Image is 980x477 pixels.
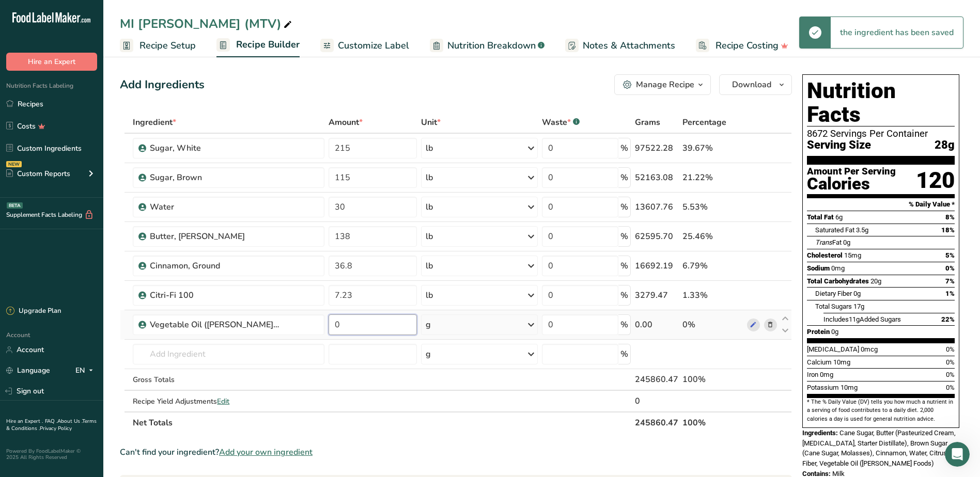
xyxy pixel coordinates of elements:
div: Upgrade Plan [6,306,61,316]
span: Sodium [807,264,830,272]
div: 0 [635,395,678,407]
div: MI [PERSON_NAME] (MTV) [120,14,294,33]
div: Custom Reports [6,168,70,179]
span: 1% [945,290,955,297]
span: Fat [815,239,842,246]
div: 6.79% [682,260,743,272]
span: 7% [945,277,955,285]
div: 62595.70 [635,230,678,243]
span: 0% [946,371,955,378]
span: Customize Label [338,39,409,53]
span: Includes Added Sugars [823,315,901,323]
div: 1.33% [682,289,743,301]
div: 16692.19 [635,260,678,272]
div: Cinnamon, Ground [150,260,279,272]
div: BETA [7,202,23,209]
button: Manage Recipe [614,74,711,95]
a: Recipe Setup [120,34,196,57]
div: 5.53% [682,201,743,213]
button: Hire an Expert [6,53,97,71]
a: FAQ . [45,418,57,425]
span: [MEDICAL_DATA] [807,345,859,353]
div: Calories [807,177,896,192]
span: 0% [946,358,955,366]
th: 245860.47 [633,411,680,433]
span: 20g [870,277,881,285]
span: Dietary Fiber [815,290,852,297]
span: 0% [946,384,955,391]
span: 0mg [831,264,845,272]
span: Total Fat [807,213,834,221]
span: Recipe Setup [139,39,196,53]
th: 100% [680,411,745,433]
div: Sugar, Brown [150,171,279,184]
div: Powered By FoodLabelMaker © 2025 All Rights Reserved [6,448,97,460]
div: 3279.47 [635,289,678,301]
span: 17g [853,303,864,310]
span: Saturated Fat [815,226,854,234]
section: % Daily Value * [807,198,955,211]
span: Recipe Builder [236,38,300,52]
div: 13607.76 [635,201,678,213]
span: 3.5g [856,226,868,234]
a: Recipe Costing [696,34,788,57]
div: Butter, [PERSON_NAME] [150,230,279,243]
div: Gross Totals [133,374,324,385]
div: 97522.28 [635,142,678,154]
button: Download [719,74,792,95]
div: 120 [916,167,955,194]
a: About Us . [57,418,82,425]
section: * The % Daily Value (DV) tells you how much a nutrient in a serving of food contributes to a dail... [807,398,955,423]
th: Net Totals [131,411,632,433]
div: NEW [6,161,22,167]
div: Water [150,201,279,213]
span: Iron [807,371,818,378]
span: Potassium [807,384,839,391]
a: Terms & Conditions . [6,418,97,432]
span: Amount [329,116,363,129]
span: 0g [831,328,838,336]
span: Total Sugars [815,303,852,310]
a: Privacy Policy [40,425,72,432]
span: Protein [807,328,830,336]
span: 0% [946,345,955,353]
div: the ingredient has been saved [831,17,963,48]
span: 0mcg [861,345,878,353]
span: Grams [635,116,660,129]
input: Add Ingredient [133,344,324,364]
div: 0% [682,319,743,331]
a: Language [6,361,50,379]
div: 25.46% [682,230,743,243]
div: 8672 Servings Per Container [807,129,955,139]
span: 10mg [841,384,858,391]
a: Nutrition Breakdown [430,34,545,57]
div: lb [426,289,433,301]
div: g [426,319,431,331]
a: Customize Label [320,34,409,57]
span: Ingredients: [802,429,838,437]
span: Edit [217,396,229,406]
div: 0.00 [635,319,678,331]
div: Manage Recipe [636,78,694,91]
div: Citri-Fi 100 [150,289,279,301]
div: 21.22% [682,171,743,184]
div: lb [426,142,433,154]
span: Ingredient [133,116,176,129]
iframe: Intercom live chat [945,442,970,467]
span: 10mg [833,358,850,366]
span: Cane Sugar, Butter (Pasteurized Cream, [MEDICAL_DATA], Starter Distillate), Brown Sugar (Cane Sug... [802,429,956,467]
div: Sugar, White [150,142,279,154]
div: EN [75,364,97,377]
span: Calcium [807,358,832,366]
i: Trans [815,239,832,246]
span: 0mg [820,371,833,378]
span: Download [732,78,771,91]
div: 100% [682,373,743,386]
span: 22% [941,315,955,323]
div: 52163.08 [635,171,678,184]
span: Recipe Costing [715,39,779,53]
span: 28g [935,139,955,152]
span: Add your own ingredient [219,446,313,458]
div: lb [426,171,433,184]
span: 0% [945,264,955,272]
